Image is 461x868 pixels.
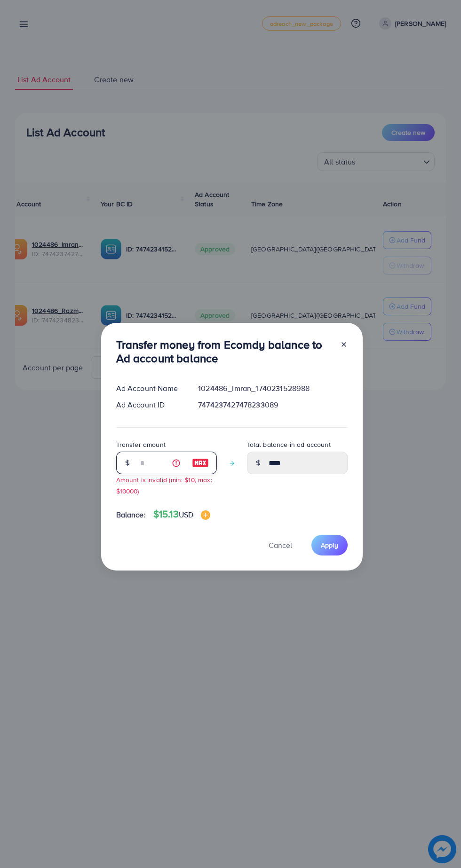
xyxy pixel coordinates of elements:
label: Transfer amount [116,440,166,449]
div: Ad Account ID [109,399,191,410]
label: Total balance in ad account [247,440,331,449]
button: Apply [311,535,348,555]
span: Balance: [116,509,146,520]
span: USD [179,509,193,520]
span: Apply [321,540,338,550]
small: Amount is invalid (min: $10, max: $10000) [116,475,212,495]
button: Cancel [257,535,304,555]
div: 1024486_Imran_1740231528988 [191,383,355,394]
div: 7474237427478233089 [191,399,355,410]
img: image [201,510,210,520]
span: Cancel [269,540,292,550]
img: image [192,457,209,469]
h3: Transfer money from Ecomdy balance to Ad account balance [116,338,333,365]
div: Ad Account Name [109,383,191,394]
h4: $15.13 [153,508,210,520]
